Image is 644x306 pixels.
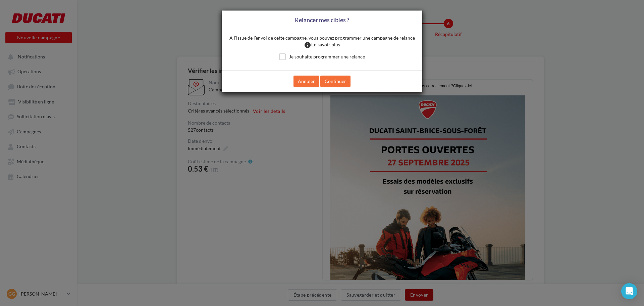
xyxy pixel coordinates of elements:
[293,76,319,87] button: Annuler
[130,3,149,8] a: Cliquez-ici
[304,42,311,48] i: info
[130,4,149,8] u: Cliquez-ici
[7,15,202,259] img: Post_2_Saint_Brice_sous_foret.png
[227,30,417,53] div: A l'issue de l'envoi de cette campagne, vous pouvez programmer une campagne de relance
[320,76,351,87] button: Continuer
[227,16,417,30] p: Relancer mes cibles ?
[621,283,637,299] div: Open Intercom Messenger
[304,42,340,47] a: infoEn savoir plus
[279,53,365,60] label: Je souhaite programmer une relance
[61,4,130,8] span: L'email ne s'affiche pas correctement ?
